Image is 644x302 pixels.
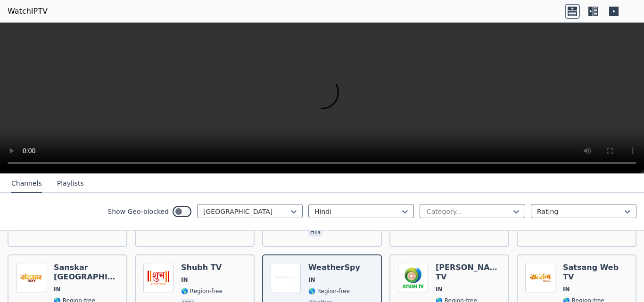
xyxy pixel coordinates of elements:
img: Shubh TV [143,263,173,293]
span: IN [54,286,61,293]
label: Show Geo-blocked [107,207,169,216]
span: 🌎 Region-free [308,287,350,295]
a: WatchIPTV [8,6,48,17]
img: WeatherSpy [271,263,301,293]
span: IN [436,286,443,293]
p: hin [308,227,322,237]
h6: Sanskar [GEOGRAPHIC_DATA] [54,263,119,282]
h6: Satsang Web TV [563,263,628,282]
img: Sanskar USA [16,263,46,293]
span: IN [308,276,315,284]
span: IN [563,286,570,293]
h6: Shubh TV [181,263,223,272]
span: IN [181,276,188,284]
img: Satsang Web TV [525,263,555,293]
button: Playlists [57,175,84,193]
h6: WeatherSpy [308,263,360,272]
span: 🌎 Region-free [181,287,223,295]
h6: [PERSON_NAME] TV [436,263,501,282]
button: Channels [11,175,42,193]
img: Ayush TV [398,263,428,293]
